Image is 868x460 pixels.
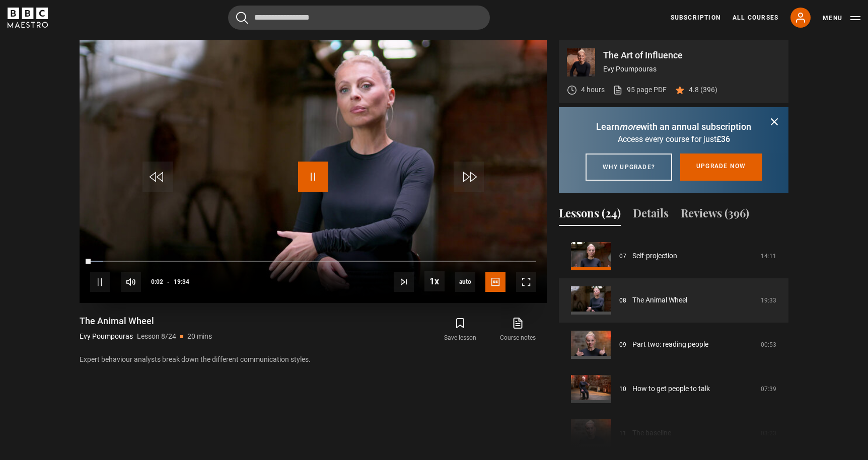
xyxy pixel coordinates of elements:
[90,272,110,292] button: Pause
[571,120,776,133] p: Learn with an annual subscription
[489,315,547,344] a: Course notes
[167,278,170,285] span: -
[236,12,248,24] button: Submit the search query
[80,354,547,365] p: Expert behaviour analysts break down the different communication styles.
[90,261,536,263] div: Progress Bar
[455,272,475,292] div: Current quality: 720p
[80,315,212,327] h1: The Animal Wheel
[689,85,717,95] p: 4.8 (396)
[571,133,776,145] p: Access every course for just
[485,272,505,292] button: Captions
[581,85,605,95] p: 4 hours
[137,331,176,342] p: Lesson 8/24
[586,154,672,181] a: Why upgrade?
[671,13,720,22] a: Subscription
[424,271,445,291] button: Playback Rate
[632,384,710,394] a: How to get people to talk
[633,205,669,226] button: Details
[823,13,860,23] button: Toggle navigation
[619,121,640,132] i: more
[603,51,780,60] p: The Art of Influence
[80,331,133,342] p: Evy Poumpouras
[632,339,708,350] a: Part two: reading people
[431,315,489,344] button: Save lesson
[121,272,141,292] button: Mute
[187,331,212,342] p: 20 mins
[8,8,48,28] svg: BBC Maestro
[559,205,621,226] button: Lessons (24)
[733,13,778,22] a: All Courses
[455,272,475,292] span: auto
[680,154,762,181] a: Upgrade now
[632,295,687,305] a: The Animal Wheel
[716,134,730,144] span: £36
[632,251,677,261] a: Self-projection
[516,272,536,292] button: Fullscreen
[394,272,414,292] button: Next Lesson
[228,6,490,30] input: Search
[174,273,189,291] span: 19:34
[681,205,749,226] button: Reviews (396)
[151,273,163,291] span: 0:02
[80,40,547,303] video-js: Video Player
[613,85,667,95] a: 95 page PDF
[603,64,780,74] p: Evy Poumpouras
